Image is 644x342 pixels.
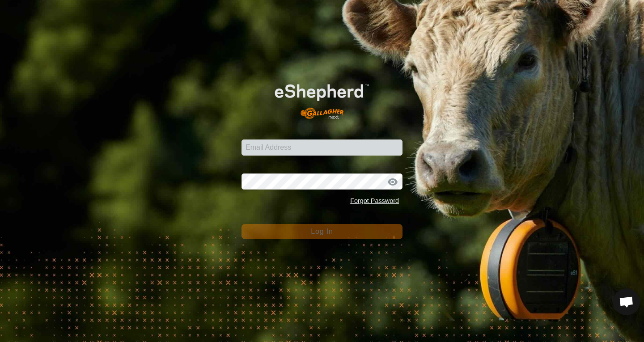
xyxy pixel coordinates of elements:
span: Log In [311,228,333,235]
input: Email Address [241,139,402,156]
img: E-shepherd Logo [258,71,386,126]
a: Forgot Password [350,197,399,204]
button: Log In [241,224,402,239]
div: Open chat [613,288,640,315]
